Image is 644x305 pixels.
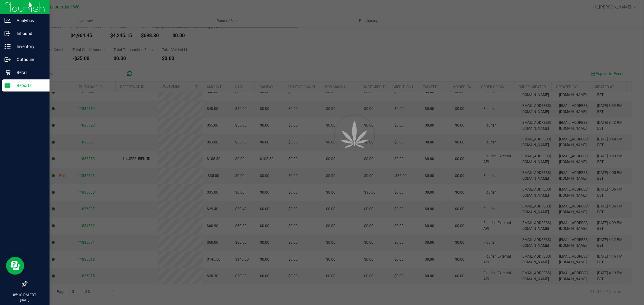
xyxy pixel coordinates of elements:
inline-svg: Reports [5,82,11,88]
inline-svg: Outbound [5,56,11,63]
inline-svg: Retail [5,69,11,75]
p: [DATE] [3,298,47,302]
inline-svg: Inbound [5,30,11,37]
p: Retail [11,69,47,76]
p: Inbound [11,30,47,37]
p: Reports [11,82,47,89]
p: 05:10 PM EDT [3,292,47,298]
p: Inventory [11,43,47,50]
inline-svg: Analytics [5,18,11,24]
iframe: Resource center [6,257,24,275]
p: Analytics [11,17,47,24]
inline-svg: Inventory [5,43,11,50]
p: Outbound [11,56,47,63]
